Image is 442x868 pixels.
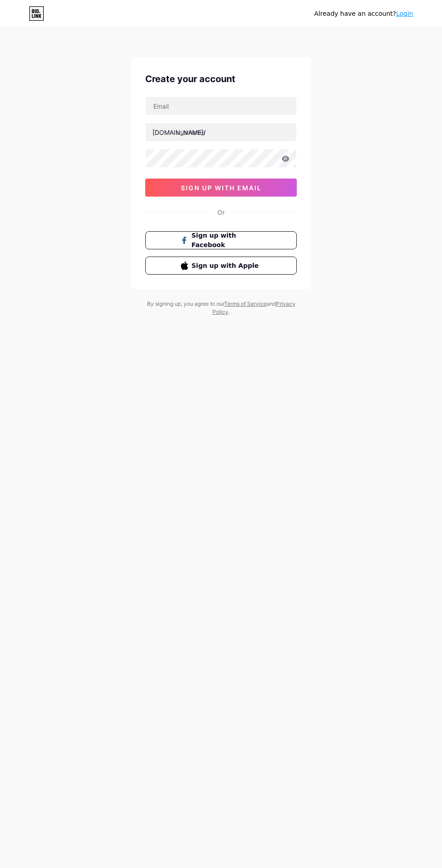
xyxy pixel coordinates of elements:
div: Or [217,207,225,217]
a: Terms of Service [224,300,267,307]
button: Sign up with Apple [145,257,297,275]
span: sign up with email [181,184,262,192]
div: By signing up, you agree to our and . [144,300,298,316]
span: Sign up with Facebook [192,231,262,250]
button: Sign up with Facebook [145,231,297,249]
a: Login [396,10,413,17]
div: Create your account [145,72,297,86]
span: Sign up with Apple [192,261,262,271]
input: username [146,123,296,141]
input: Email [146,97,296,115]
div: Already have an account? [314,9,413,18]
button: sign up with email [145,179,297,197]
div: [DOMAIN_NAME]/ [152,128,206,137]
